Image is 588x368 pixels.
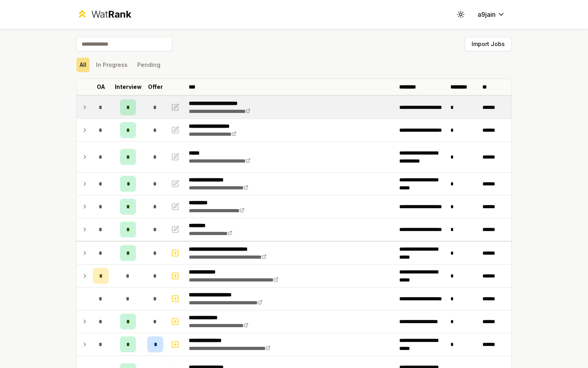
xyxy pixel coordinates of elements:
button: Import Jobs [465,37,512,51]
button: Pending [134,58,164,72]
button: All [76,58,90,72]
p: Offer [148,83,163,91]
button: In Progress [93,58,131,72]
p: Interview [115,83,142,91]
button: a9jain [471,7,512,22]
a: WatRank [76,8,131,21]
p: OA [97,83,105,91]
div: Wat [91,8,131,21]
span: Rank [108,8,131,20]
span: a9jain [478,10,496,19]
